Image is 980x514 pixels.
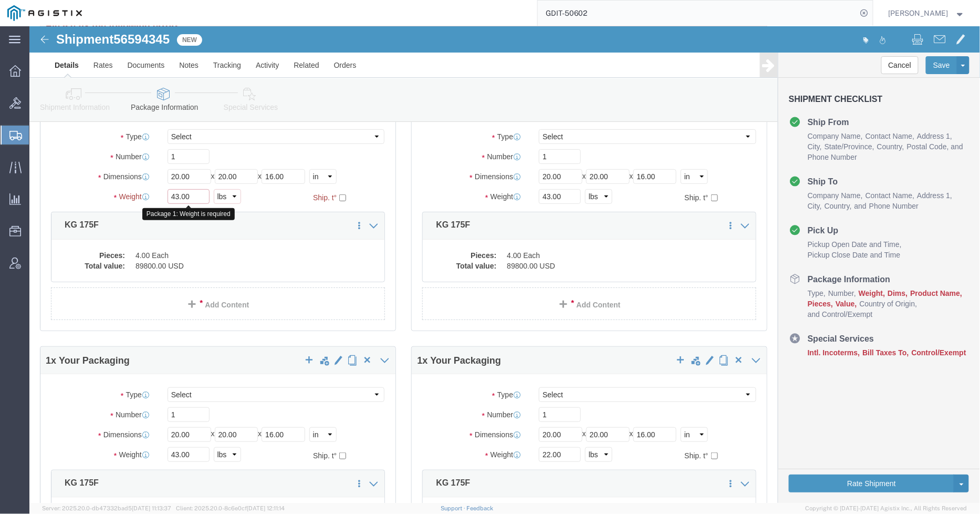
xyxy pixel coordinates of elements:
[538,1,857,26] input: Search for shipment number, reference number
[806,504,967,513] span: Copyright © [DATE]-[DATE] Agistix Inc., All Rights Reserved
[888,7,966,19] button: [PERSON_NAME]
[247,505,285,511] span: [DATE] 12:11:14
[441,505,467,511] a: Support
[42,505,171,511] span: Server: 2025.20.0-db47332bad5
[176,505,285,511] span: Client: 2025.20.0-8c6e0cf
[467,505,494,511] a: Feedback
[29,26,980,503] iframe: FS Legacy Container
[7,5,82,21] img: logo
[132,505,171,511] span: [DATE] 11:13:37
[889,7,948,19] span: Andrew Wacyra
